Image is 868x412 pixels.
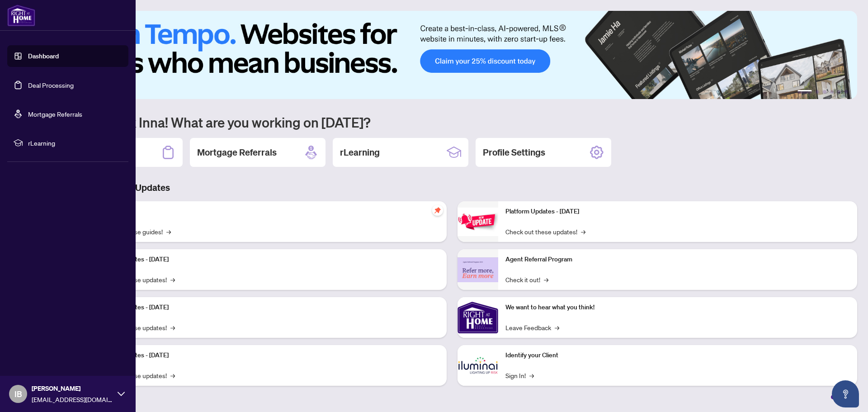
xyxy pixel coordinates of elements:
span: → [544,275,548,284]
a: Sign In!→ [505,370,534,380]
span: → [555,322,559,332]
span: IB [14,388,22,400]
h2: Mortgage Referrals [197,146,277,159]
span: → [166,227,171,237]
img: Platform Updates - June 23, 2025 [458,208,498,236]
p: Platform Updates - [DATE] [95,350,439,360]
h2: Profile Settings [483,146,545,159]
p: Platform Updates - [DATE] [505,207,850,217]
p: We want to hear what you think! [505,303,850,313]
span: [PERSON_NAME] [32,384,113,393]
p: Identify your Client [505,350,850,360]
span: pushpin [432,205,443,216]
h2: rLearning [340,146,380,159]
img: Slide 0 [47,11,857,99]
button: 1 [797,90,812,94]
a: Dashboard [28,52,59,60]
button: 6 [844,90,848,94]
h1: Welcome back Inna! What are you working on [DATE]? [47,114,857,131]
img: Identify your Client [458,345,498,386]
span: → [581,227,585,237]
button: 4 [830,90,834,94]
span: rLearning [28,138,122,148]
span: → [170,275,175,284]
p: Agent Referral Program [505,255,850,265]
h3: Brokerage & Industry Updates [47,181,857,194]
span: [EMAIL_ADDRESS][DOMAIN_NAME] [32,394,113,404]
a: Check out these updates!→ [505,227,585,237]
a: Mortgage Referrals [28,110,82,118]
button: Open asap [832,380,859,407]
a: Leave Feedback→ [505,322,559,332]
p: Platform Updates - [DATE] [95,255,439,265]
p: Self-Help [95,207,439,217]
span: → [170,370,175,380]
img: logo [7,5,35,26]
button: 5 [837,90,841,94]
span: → [170,322,175,332]
span: → [529,370,534,380]
button: 2 [816,90,819,94]
a: Deal Processing [28,81,74,89]
a: Check it out!→ [505,275,548,284]
p: Platform Updates - [DATE] [95,303,439,313]
img: Agent Referral Program [458,257,498,282]
img: We want to hear what you think! [458,297,498,338]
button: 3 [823,90,826,94]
